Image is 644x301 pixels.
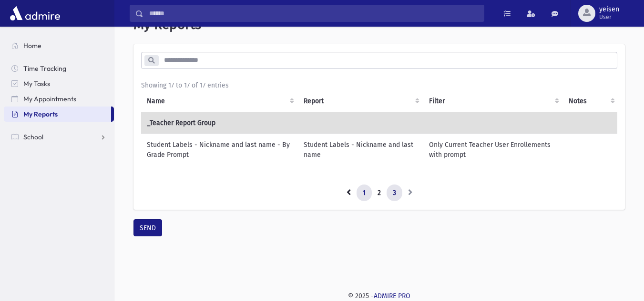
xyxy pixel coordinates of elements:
div: © 2025 - [130,291,629,301]
td: _Teacher Report Group [141,112,619,134]
th: Filter : activate to sort column ascending [423,90,563,112]
th: Name: activate to sort column ascending [141,90,298,112]
a: 3 [387,184,402,202]
th: Report: activate to sort column ascending [298,90,423,112]
th: Notes : activate to sort column ascending [563,90,619,112]
td: Student Labels - Nickname and last name [298,134,423,165]
span: My Reports [23,110,58,118]
td: Student Labels - Nickname and last name - By Grade Prompt [141,134,298,165]
span: Time Tracking [23,64,66,73]
a: My Tasks [4,76,114,91]
input: Search [143,5,484,22]
button: SEND [133,219,162,236]
span: School [23,133,43,141]
td: Only Current Teacher User Enrollements with prompt [423,134,563,165]
span: yeisen [599,6,619,13]
a: 2 [371,184,387,202]
span: My Appointments [23,95,76,103]
div: Showing 17 to 17 of 17 entries [141,80,617,90]
a: Time Tracking [4,61,114,76]
a: My Reports [4,107,111,122]
span: My Tasks [23,79,50,88]
span: Home [23,41,41,50]
span: User [599,13,619,21]
a: 1 [357,184,372,202]
a: My Appointments [4,91,114,107]
img: AdmirePro [8,4,62,23]
a: ADMIRE PRO [374,292,410,300]
a: Home [4,38,114,53]
a: School [4,129,114,145]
